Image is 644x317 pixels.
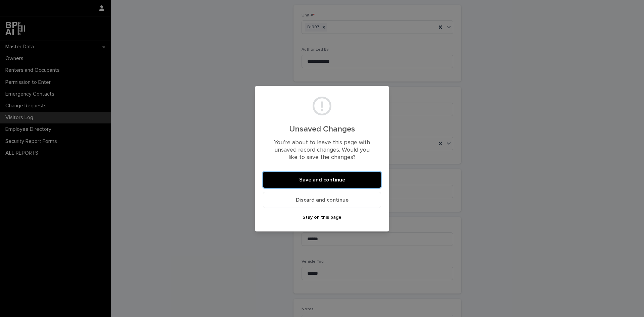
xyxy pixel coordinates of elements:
h2: Unsaved Changes [271,124,373,134]
span: Stay on this page [303,215,341,220]
button: Discard and continue [263,192,381,208]
p: You’re about to leave this page with unsaved record changes. Would you like to save the changes? [271,139,373,161]
span: Save and continue [299,177,345,182]
button: Save and continue [263,172,381,188]
span: Discard and continue [296,197,348,203]
button: Stay on this page [263,212,381,223]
